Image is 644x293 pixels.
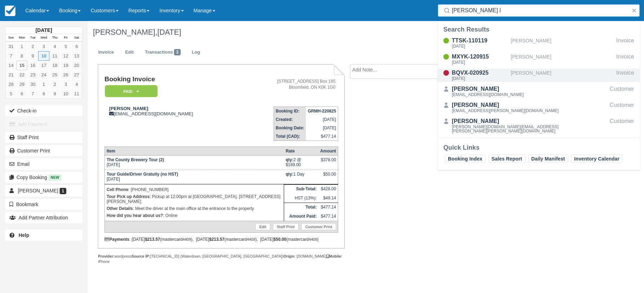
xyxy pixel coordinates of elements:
[35,27,52,33] strong: [DATE]
[438,69,640,82] a: BQVX-020925[DATE][PERSON_NAME]Invoice
[284,185,318,194] th: Sub-Total:
[16,42,27,51] a: 1
[6,89,16,98] a: 5
[38,34,49,42] th: Wed
[443,25,634,34] div: Search Results
[105,170,284,184] td: [DATE]
[301,223,336,230] a: Customer Print
[452,60,508,64] div: [DATE]
[145,237,160,242] strong: $213.57
[610,101,634,114] div: Customer
[120,46,139,59] a: Edit
[443,143,634,152] div: Quick Links
[306,124,338,132] td: [DATE]
[71,34,82,42] th: Sat
[93,28,565,36] h1: [PERSON_NAME],
[616,69,634,82] div: Invoice
[5,6,15,16] img: checkfront-main-nav-mini-logo.png
[27,70,38,80] a: 23
[274,124,306,132] th: Booking Date:
[610,117,634,135] div: Customer
[6,70,16,80] a: 21
[255,223,270,230] a: Edit
[452,93,524,97] div: [EMAIL_ADDRESS][DOMAIN_NAME]
[27,42,38,51] a: 2
[438,85,640,98] a: [PERSON_NAME][EMAIL_ADDRESS][DOMAIN_NAME]Customer
[452,44,508,48] div: [DATE]
[511,53,613,66] div: [PERSON_NAME]
[49,70,60,80] a: 25
[38,51,49,61] a: 10
[38,89,49,98] a: 8
[274,132,306,141] th: Total (CAD):
[616,36,634,50] div: Invoice
[98,254,114,258] strong: Provider:
[5,185,82,196] a: [PERSON_NAME] 1
[5,212,82,223] button: Add Partner Attribution
[60,34,71,42] th: Fri
[5,199,82,210] button: Bookmark
[16,34,27,42] th: Mon
[60,89,71,98] a: 10
[38,42,49,51] a: 3
[107,212,282,219] p: : Online
[286,172,293,177] strong: qty
[107,187,128,192] strong: Cell Phone
[452,125,584,133] div: [PERSON_NAME][DOMAIN_NAME][EMAIL_ADDRESS][PERSON_NAME][PERSON_NAME][DOMAIN_NAME]
[452,69,508,77] div: BQVX-020925
[183,237,191,241] small: 4409
[27,34,38,42] th: Tue
[105,85,155,98] a: Paid
[107,186,282,193] p: : [PHONE_NUMBER]
[209,237,224,242] strong: $213.57
[318,203,338,212] td: $477.14
[105,156,284,170] td: [DATE]
[438,36,640,50] a: TTSK-110119[DATE][PERSON_NAME]Invoice
[6,42,16,51] a: 31
[5,230,82,241] a: Help
[5,105,82,116] button: Check-in
[452,4,629,17] input: Search ( / )
[71,51,82,61] a: 13
[105,237,338,242] div: : [DATE] (mastercard ), [DATE] (mastercard ), [DATE] (mastercard )
[105,85,157,97] em: Paid
[610,85,634,98] div: Customer
[60,42,71,51] a: 5
[284,203,318,212] th: Total:
[616,53,634,66] div: Invoice
[247,237,255,241] small: 4409
[132,254,150,258] strong: Source IP:
[107,157,164,162] strong: The County Brewery Tour (2)
[71,89,82,98] a: 11
[48,175,61,180] span: New
[511,69,613,82] div: [PERSON_NAME]
[16,89,27,98] a: 6
[105,147,284,156] th: Item
[109,106,148,111] strong: [PERSON_NAME]
[49,89,60,98] a: 9
[16,80,27,89] a: 29
[18,188,58,193] span: [PERSON_NAME]
[320,157,336,168] div: $378.00
[49,42,60,51] a: 4
[60,61,71,70] a: 19
[107,172,178,177] strong: Tour Guide/Driver Gratuity (no HST)
[105,106,240,116] div: [EMAIL_ADDRESS][DOMAIN_NAME]
[309,237,317,241] small: 4409
[284,170,318,184] td: 1 Day
[107,193,282,205] p: : Pickup at 12:00pm at [GEOGRAPHIC_DATA], [STREET_ADDRESS][PERSON_NAME]
[283,254,294,258] strong: Origin
[242,79,335,90] address: [STREET_ADDRESS] Box 185 Bloomfield, ON K0K 1G0
[438,53,640,66] a: MXYK-120915[DATE][PERSON_NAME]Invoice
[140,46,186,59] a: Transactions3
[49,34,60,42] th: Thu
[452,36,508,45] div: TTSK-110119
[38,61,49,70] a: 17
[308,109,336,114] strong: GRMH-220825
[71,42,82,51] a: 6
[5,158,82,170] button: Email
[107,206,133,211] strong: Other Details
[107,194,150,199] strong: Tour Pick up Address
[5,132,82,143] a: Staff Print
[488,155,525,163] a: Sales Report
